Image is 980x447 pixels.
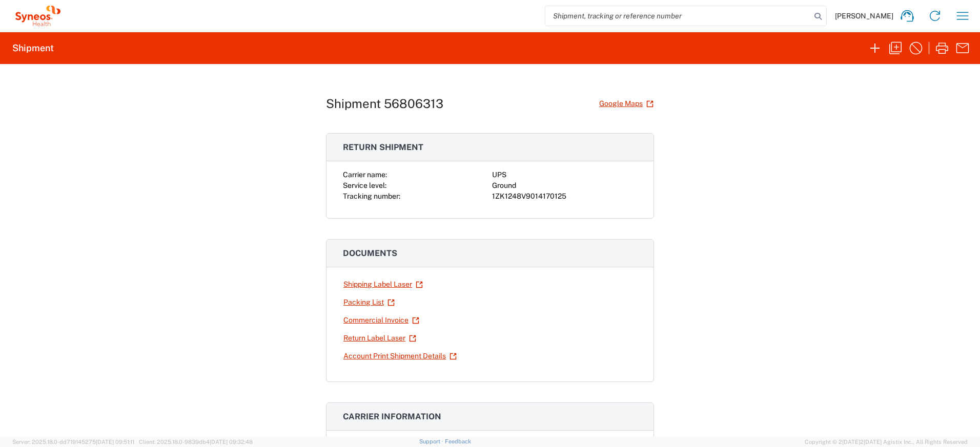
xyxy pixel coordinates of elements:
a: Shipping Label Laser [343,275,423,293]
a: Support [419,438,445,444]
h1: Shipment 56806313 [326,96,443,111]
a: Account Print Shipment Details [343,347,457,365]
a: Commercial Invoice [343,311,420,329]
span: [DATE] 09:51:11 [96,439,134,445]
span: Server: 2025.18.0-dd719145275 [12,439,134,445]
div: Ground [492,180,637,191]
span: [DATE] 09:32:48 [210,439,253,445]
div: 1ZK1248V9014170125 [492,191,637,202]
span: [PERSON_NAME] [835,11,893,20]
a: Feedback [445,438,471,444]
input: Shipment, tracking or reference number [545,6,811,26]
a: Packing List [343,293,395,311]
a: Google Maps [599,95,654,113]
span: Copyright © 2[DATE]2[DATE] Agistix Inc., All Rights Reserved [805,437,968,446]
h2: Shipment [12,42,54,54]
span: Client: 2025.18.0-9839db4 [139,439,253,445]
div: UPS [492,169,637,180]
span: Carrier information [343,412,441,421]
span: Service level: [343,181,386,189]
span: Carrier name: [343,171,387,179]
span: Documents [343,248,397,258]
a: Return Label Laser [343,329,417,347]
span: Return shipment [343,142,423,152]
span: Tracking number: [343,192,400,200]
